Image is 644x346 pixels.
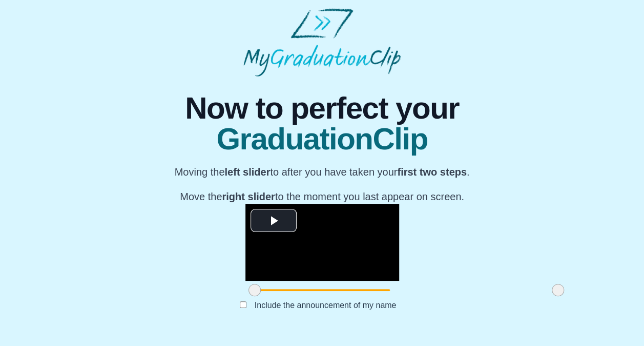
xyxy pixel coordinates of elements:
b: right slider [222,191,275,202]
b: left slider [224,166,270,178]
button: Play Video [251,209,297,232]
b: first two steps [397,166,467,178]
span: GraduationClip [175,124,470,155]
p: Move the to the moment you last appear on screen. [175,189,470,204]
div: Video Player [245,204,399,281]
span: Now to perfect your [175,93,470,124]
img: MyGraduationClip [243,8,400,76]
label: Include the announcement of my name [246,297,405,314]
p: Moving the to after you have taken your . [175,165,470,179]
